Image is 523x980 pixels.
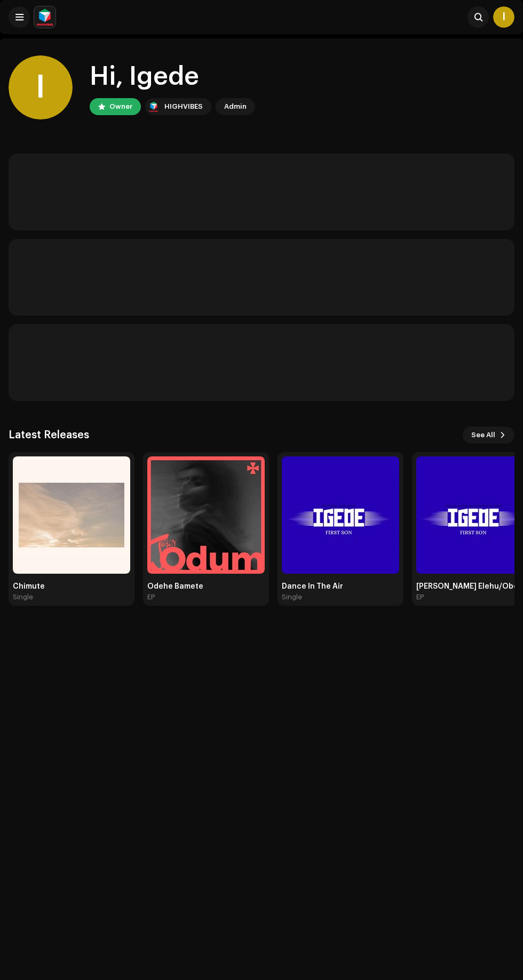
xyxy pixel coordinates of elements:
[90,60,255,94] div: Hi, Igede
[493,6,514,28] div: I
[147,456,265,574] img: 88382134-9974-4d32-aab3-631370da429b
[416,593,424,601] div: EP
[282,456,399,574] img: 817af9ec-cad2-4678-8134-ebe8db0100d4
[463,427,514,444] button: See All
[9,55,73,119] div: I
[13,582,130,591] div: Chimute
[9,427,89,444] h3: Latest Releases
[34,6,56,28] img: feab3aad-9b62-475c-8caf-26f15a9573ee
[147,582,265,591] div: Odehe Bamete
[147,593,155,601] div: EP
[282,593,302,601] div: Single
[471,424,495,446] span: See All
[13,456,130,574] img: 397b2994-7312-44b2-9122-30bea9463ea1
[164,100,203,113] div: HIGHVIBES
[147,100,160,113] img: feab3aad-9b62-475c-8caf-26f15a9573ee
[282,582,399,591] div: Dance In The Air
[13,593,33,601] div: Single
[224,100,247,113] div: Admin
[109,100,132,113] div: Owner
